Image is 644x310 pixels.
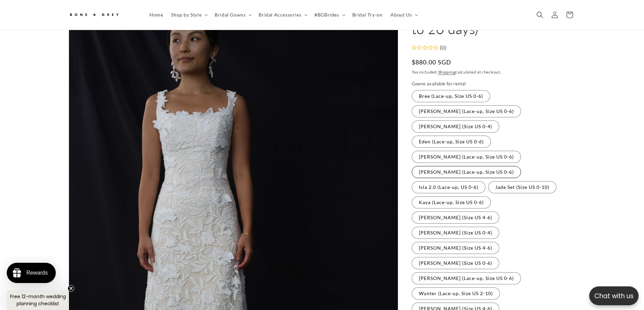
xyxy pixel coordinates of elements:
[211,8,255,22] summary: Bridal Gowns
[10,293,66,307] span: Free 12-month wedding planning checklist
[412,257,499,269] label: [PERSON_NAME] (Size US 0-6)
[167,8,211,22] summary: Shop by Style
[145,8,167,22] a: Home
[589,286,639,305] button: Open chatbox
[215,12,245,18] span: Bridal Gowns
[259,12,301,18] span: Bridal Accessories
[69,9,119,21] img: Bone and Grey Bridal
[412,181,485,193] label: Isla 2.0 (Lace-up, US 0-6)
[45,38,75,44] a: Write a review
[412,287,500,300] label: Wynter (Lace-up, Size US 2-10)
[412,90,490,102] label: Bree (Lace-up, Size US 0-6)
[438,69,456,75] a: Shipping
[412,69,576,76] div: Tax included. calculated at checkout.
[66,7,139,23] a: Bone and Grey Bridal
[390,12,412,18] span: About Us
[412,120,499,133] label: [PERSON_NAME] (Size US 0-4)
[412,58,452,67] span: $880.00 SGD
[412,272,521,284] label: [PERSON_NAME] (Lace-up, Size US 0-6)
[386,8,421,22] summary: About Us
[412,212,499,224] label: [PERSON_NAME] (Size US 4-6)
[412,136,491,148] label: Eden (Lace-up, Size US 0-6)
[352,12,383,18] span: Bridal Try-on
[412,151,521,163] label: [PERSON_NAME] (Lace-up, Size US 0-6)
[589,291,639,301] p: Chat with us
[255,8,310,22] summary: Bridal Accessories
[412,105,521,117] label: [PERSON_NAME] (Lace-up, Size US 0-6)
[532,7,547,22] summary: Search
[412,227,499,239] label: [PERSON_NAME] (Size US 0-4)
[149,12,163,18] span: Home
[314,12,339,18] span: #BGBrides
[488,181,556,193] label: Jade Set (Size US 0-10)
[438,43,447,53] div: (0)
[348,8,387,22] a: Bridal Try-on
[7,290,69,310] div: Free 12-month wedding planning checklistClose teaser
[412,242,499,254] label: [PERSON_NAME] (Size US 4-6)
[171,12,201,18] span: Shop by Style
[412,166,521,178] label: [PERSON_NAME] (Lace-up, Size US 0-6)
[462,10,507,22] button: Write a review
[26,270,48,276] div: Rewards
[412,196,491,208] label: Kaya (Lace-up, Size US 0-6)
[412,81,467,87] legend: Gowns available for rental
[310,8,348,22] summary: #BGBrides
[68,285,74,292] button: Close teaser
